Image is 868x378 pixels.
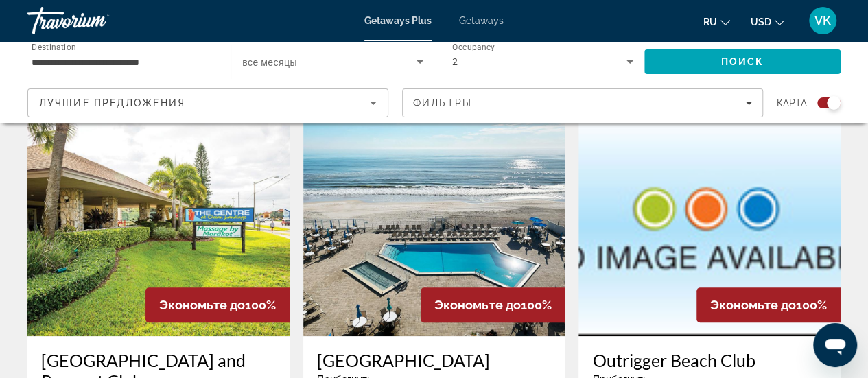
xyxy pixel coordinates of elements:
[710,298,796,312] span: Экономьте до
[452,56,458,67] span: 2
[145,287,290,322] div: 100%
[696,287,841,322] div: 100%
[751,12,784,32] button: Change currency
[159,298,245,312] span: Экономьте до
[402,88,763,117] button: Filters
[703,12,730,32] button: Change language
[644,49,841,74] button: Search
[317,350,552,370] a: [GEOGRAPHIC_DATA]
[421,287,565,322] div: 100%
[39,97,185,108] span: Лучшие предложения
[813,323,857,367] iframe: Button to launch messaging window
[805,6,841,35] button: User Menu
[578,117,841,336] img: Outrigger Beach Club
[413,97,472,108] span: Фильтры
[242,57,297,68] span: все месяцы
[703,16,717,27] span: ru
[364,15,432,26] a: Getaways Plus
[721,56,764,67] span: Поиск
[39,95,377,111] mat-select: Sort by
[751,16,771,27] span: USD
[452,43,495,52] span: Occupancy
[27,117,290,336] img: Ocean Landings Resort and Racquet Club
[27,3,165,38] a: Travorium
[814,14,831,27] span: VK
[434,298,520,312] span: Экономьте до
[592,350,827,370] a: Outrigger Beach Club
[777,93,807,113] span: карта
[459,15,504,26] a: Getaways
[32,42,76,51] span: Destination
[32,54,213,71] input: Select destination
[303,117,565,336] img: Ocean East Resort Club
